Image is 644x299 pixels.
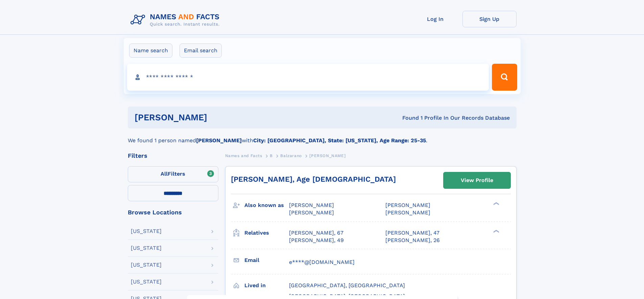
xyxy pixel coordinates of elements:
[129,43,172,58] label: Name search
[253,137,426,144] b: City: [GEOGRAPHIC_DATA], State: [US_STATE], Age Range: 25-35
[280,151,302,160] a: Balzarano
[408,11,462,27] a: Log In
[280,153,302,158] span: Balzarano
[127,64,489,91] input: search input
[385,229,439,237] a: [PERSON_NAME], 47
[492,229,500,233] div: ❯
[444,172,510,188] a: View Profile
[244,200,289,211] h3: Also known as
[289,229,343,237] a: [PERSON_NAME], 67
[305,114,510,122] div: Found 1 Profile In Our Records Database
[289,282,405,289] span: [GEOGRAPHIC_DATA], [GEOGRAPHIC_DATA]
[128,166,218,182] label: Filters
[131,279,162,285] div: [US_STATE]
[225,151,262,160] a: Names and Facts
[385,237,440,244] a: [PERSON_NAME], 26
[231,175,396,183] a: [PERSON_NAME], Age [DEMOGRAPHIC_DATA]
[461,173,493,188] div: View Profile
[289,237,344,244] a: [PERSON_NAME], 49
[128,209,218,215] div: Browse Locations
[492,64,517,91] button: Search Button
[309,153,345,158] span: [PERSON_NAME]
[128,153,218,159] div: Filters
[180,43,222,58] label: Email search
[289,202,334,208] span: [PERSON_NAME]
[244,227,289,239] h3: Relatives
[161,171,168,177] span: All
[385,209,430,216] span: [PERSON_NAME]
[289,209,334,216] span: [PERSON_NAME]
[385,202,430,208] span: [PERSON_NAME]
[492,202,500,206] div: ❯
[270,153,273,158] span: B
[270,151,273,160] a: B
[128,128,517,145] div: We found 1 person named with .
[128,11,225,29] img: Logo Names and Facts
[196,137,242,144] b: [PERSON_NAME]
[131,229,162,234] div: [US_STATE]
[462,11,517,27] a: Sign Up
[244,280,289,291] h3: Lived in
[131,262,162,268] div: [US_STATE]
[244,255,289,266] h3: Email
[135,113,305,122] h1: [PERSON_NAME]
[131,245,162,251] div: [US_STATE]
